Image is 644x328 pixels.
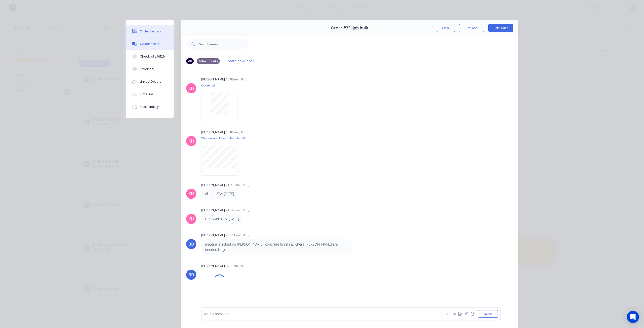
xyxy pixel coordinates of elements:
[226,264,248,268] div: 07:11am [DATE]
[199,39,249,49] input: Search notes...
[140,67,154,71] div: Tracking
[205,191,234,196] p: Alspec ETA: [DATE]
[226,130,248,134] div: 10:08am [DATE]
[223,58,257,64] button: Create new label
[201,77,225,82] div: [PERSON_NAME]
[478,310,498,318] button: Send
[205,242,349,252] div: material stacked on [PERSON_NAME]. concrete breaking where [PERSON_NAME] are needed to go
[201,136,245,140] p: Window and Door Schedule.pdf
[186,58,194,64] div: All
[451,311,457,317] button: @
[205,216,239,221] p: Hardware ETA: [DATE]
[201,208,225,212] div: [PERSON_NAME]
[188,191,194,197] div: KH
[140,92,153,97] div: Timeline
[126,88,174,101] button: Timeline
[201,83,243,87] p: Quote.pdf
[126,63,174,75] button: Tracking
[201,264,225,268] div: [PERSON_NAME]
[188,138,194,144] div: KH
[140,105,159,109] div: Profitability
[488,24,513,32] button: Edit Order
[126,50,174,63] button: Checklists 0/129
[140,42,160,46] div: Collaborate
[126,38,174,50] button: Collaborate
[201,130,225,134] div: [PERSON_NAME]
[140,79,162,84] div: Linked Orders
[226,77,248,82] div: 10:08am [DATE]
[627,311,639,323] div: Open Intercom Messenger
[226,233,249,238] div: - 07:11am [DATE]
[188,216,194,222] div: KH
[331,26,353,30] span: Order #33 -
[197,58,220,64] div: Attachments
[126,25,174,38] button: Order details
[188,272,194,278] div: BD
[226,183,249,187] div: - 11:19am [DATE]
[353,26,368,30] span: jph built
[188,241,194,247] div: BD
[140,54,165,59] div: Checklists 0/129
[140,29,161,34] div: Order details
[126,75,174,88] button: Linked Orders
[201,183,225,187] div: [PERSON_NAME]
[226,208,249,212] div: - 11:20am [DATE]
[445,311,451,317] button: Aa
[201,233,225,238] div: [PERSON_NAME]
[188,85,194,91] div: KH
[437,24,455,32] button: Close
[469,311,475,317] button: ☺
[126,101,174,113] button: Profitability
[459,24,484,32] button: Options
